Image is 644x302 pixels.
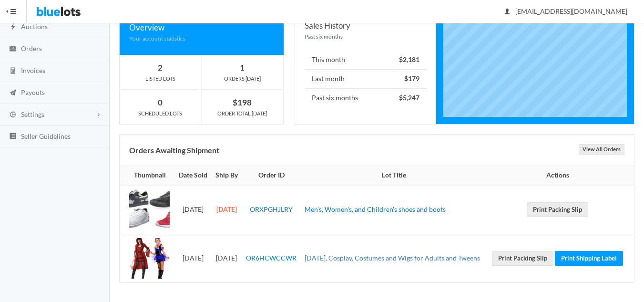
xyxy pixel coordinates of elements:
[21,110,44,118] span: Settings
[301,166,487,185] th: Lot Title
[21,22,48,31] span: Auctions
[120,109,201,118] div: SCHEDULED LOTS
[8,45,18,54] ion-icon: cash
[129,34,274,43] div: Your account statistics
[211,166,242,185] th: Ship By
[120,166,174,185] th: Thumbnail
[242,166,301,185] th: Order ID
[158,97,163,107] strong: 0
[202,109,283,118] div: ORDER TOTAL [DATE]
[305,205,446,213] a: Men's, Women's, and Children's shoes and boots
[211,234,242,283] td: [DATE]
[404,74,419,83] strong: $179
[202,74,283,83] div: ORDERS [DATE]
[21,44,42,52] span: Orders
[246,254,296,262] a: OR6HCWCCWR
[305,19,427,32] div: Sales History
[158,62,163,73] strong: 2
[305,254,480,262] a: [DATE], Cosplay, Costumes and Wigs for Adults and Tweens
[8,67,18,76] ion-icon: calculator
[21,132,71,140] span: Seller Guidelines
[8,89,18,98] ion-icon: paper plane
[240,62,245,73] strong: 1
[399,55,419,63] strong: $2,181
[129,21,274,34] div: Overview
[174,166,211,185] th: Date Sold
[174,185,211,234] td: [DATE]
[8,132,18,141] ion-icon: list box
[8,111,18,120] ion-icon: cog
[174,234,211,283] td: [DATE]
[502,8,512,17] ion-icon: person
[527,202,588,217] a: Print Packing Slip
[579,144,624,155] a: View All Orders
[120,74,201,83] div: LISTED LOTS
[555,251,623,266] a: Print Shipping Label
[305,88,427,107] li: Past six months
[250,205,293,213] a: ORXPGHJLRY
[8,23,18,32] ion-icon: flash
[233,97,252,107] strong: $198
[21,66,45,74] span: Invoices
[492,251,553,266] a: Print Packing Slip
[216,205,237,213] strong: [DATE]
[305,69,427,89] li: Last month
[305,51,427,70] li: This month
[487,166,634,185] th: Actions
[305,32,427,41] div: Past six months
[505,7,627,15] span: [EMAIL_ADDRESS][DOMAIN_NAME]
[399,94,419,102] strong: $5,247
[129,146,219,155] b: Orders Awaiting Shipment
[21,88,45,96] span: Payouts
